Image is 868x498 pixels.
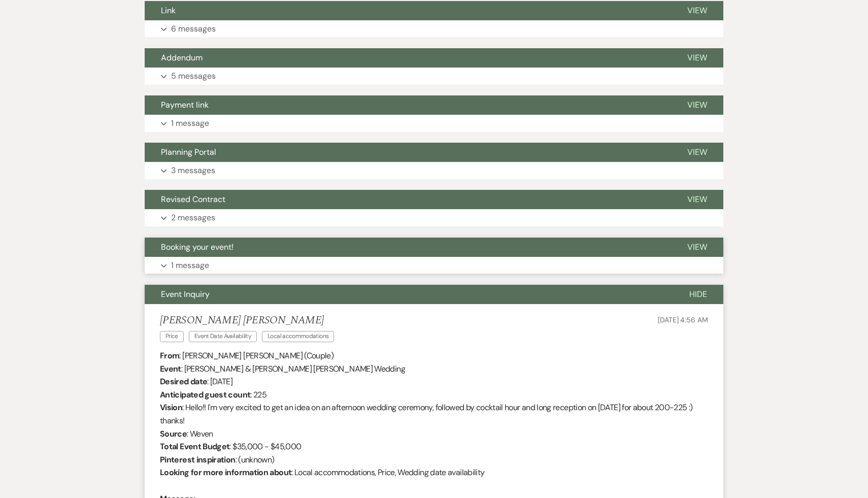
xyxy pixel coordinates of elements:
button: Hide [673,285,723,304]
span: Addendum [161,52,203,63]
span: View [687,5,707,16]
h5: [PERSON_NAME] [PERSON_NAME] [160,314,339,327]
button: Addendum [145,48,671,68]
span: Payment link [161,99,209,110]
span: View [687,242,707,252]
p: 2 messages [171,211,215,224]
button: Revised Contract [145,190,671,209]
b: Vision [160,402,182,413]
button: Event Inquiry [145,285,673,304]
span: View [687,52,707,63]
span: View [687,99,707,110]
button: Link [145,1,671,20]
button: Planning Portal [145,143,671,162]
b: Event [160,363,181,374]
span: Price [160,331,184,342]
span: Local accommodations [262,331,334,342]
button: 6 messages [145,20,723,38]
p: 5 messages [171,70,216,83]
p: 1 message [171,259,209,272]
p: 3 messages [171,164,215,177]
button: Payment link [145,95,671,115]
b: Total Event Budget [160,441,229,452]
span: Hide [689,289,707,300]
span: View [687,194,707,205]
button: View [671,95,723,115]
button: View [671,143,723,162]
button: 3 messages [145,162,723,179]
span: Event Inquiry [161,289,210,300]
b: Desired date [160,376,207,387]
button: 5 messages [145,68,723,85]
b: From [160,350,179,361]
b: Source [160,428,187,439]
button: View [671,1,723,20]
span: Planning Portal [161,147,216,157]
span: Revised Contract [161,194,225,205]
p: 1 message [171,117,209,130]
span: [DATE] 4:56 AM [658,315,708,324]
b: Pinterest inspiration [160,454,236,465]
button: 1 message [145,257,723,274]
button: 2 messages [145,209,723,226]
button: Booking your event! [145,238,671,257]
button: 1 message [145,115,723,132]
button: View [671,190,723,209]
button: View [671,48,723,68]
span: Booking your event! [161,242,233,252]
span: Link [161,5,176,16]
button: View [671,238,723,257]
b: Anticipated guest count [160,389,250,400]
span: View [687,147,707,157]
span: Event Date Availability [189,331,257,342]
b: Looking for more information about [160,467,291,478]
p: 6 messages [171,22,216,36]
